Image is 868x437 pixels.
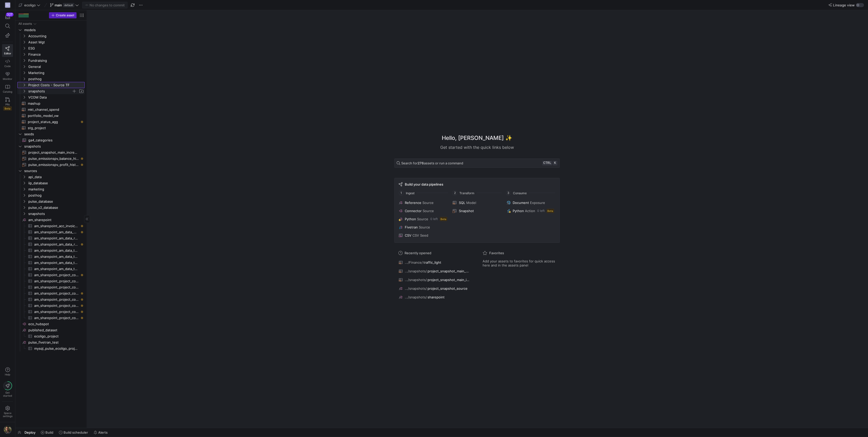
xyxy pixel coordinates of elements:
[547,209,554,213] span: Beta
[17,296,85,302] a: am_sharepoint_project_costs_omcontracts​​​​​​​​​
[28,162,79,168] span: pulse_emissionspv_profit_historical​​​​​​​
[397,268,472,274] button: .../snapshots/project_snapshot_main_monthly_vw
[55,3,62,7] span: main
[525,209,535,213] span: Action
[34,346,79,351] span: mysql_pulse_ecoligo_project​​​​​​​​​
[24,143,84,149] span: snapshots
[17,174,85,180] div: Press SPACE to select this row.
[17,51,85,57] div: Press SPACE to select this row.
[17,57,85,64] div: Press SPACE to select this row.
[3,391,12,397] span: Get started
[405,201,421,205] span: Reference
[34,284,79,290] span: am_sharepoint_project_costs_epra​​​​​​​​​
[17,88,85,94] div: Press SPACE to select this row.
[506,200,556,206] button: DocumentExposure
[405,209,422,213] span: Connector
[4,373,11,376] span: Help
[17,235,85,241] a: am_sharepoint_am_data_recorded_data_post_2024​​​​​​​​​
[17,260,85,266] a: am_sharepoint_am_data_table_gef​​​​​​​​​
[405,251,431,255] span: Recently opened
[34,235,79,241] span: am_sharepoint_am_data_recorded_data_post_2024​​​​​​​​​
[24,430,35,434] span: Deploy
[28,52,84,57] span: Finance
[28,339,84,345] span: pulse_fivetran_test​​​​​​​​
[28,58,84,64] span: Fundraising
[418,161,424,165] strong: 276
[17,113,85,119] a: portfolio_model_vw​​​​​​​​​​
[17,241,85,247] a: am_sharepoint_am_data_recorded_data_pre_2024​​​​​​​​​
[17,125,85,131] div: Press SPACE to select this row.
[17,131,85,137] div: Press SPACE to select this row.
[401,161,463,165] span: Search for assets or run a command
[513,201,529,205] span: Document
[17,149,85,155] a: project_snapshot_main_incremental​​​​​​​
[28,82,84,88] span: Project Costs - Source TF
[422,201,434,205] span: Source
[28,137,79,143] span: ga4_categories​​​​​​
[28,211,84,217] span: snapshots
[17,278,85,284] a: am_sharepoint_project_costs_aar​​​​​​​​​
[459,201,465,205] span: SQL
[17,278,85,284] div: Press SPACE to select this row.
[2,365,13,378] button: Help
[17,45,85,51] div: Press SPACE to select this row.
[17,272,85,278] div: Press SPACE to select this row.
[39,428,56,437] button: Build
[2,70,13,82] a: Monitor
[17,100,85,106] a: mashup​​​​​​​​​​
[397,276,472,283] button: .../snapshots/project_snapshot_main_incl_domo
[405,260,423,264] span: .../Finance/
[398,232,448,238] button: CSVCSV Seed
[18,22,32,26] div: All assets
[17,119,85,125] a: project_status_agg​​​​​​​​​​
[28,205,84,211] span: pulse_v2_database
[28,217,84,223] span: am_sharepoint​​​​​​​​
[405,182,443,186] span: Build your data pipelines
[17,302,85,309] div: Press SPACE to select this row.
[405,217,416,221] span: Python
[28,101,79,106] span: mashup​​​​​​​​​​
[17,253,85,260] div: Press SPACE to select this row.
[17,143,85,149] div: Press SPACE to select this row.
[483,259,556,267] span: Add your assets to favorites for quick access here and in the assets panel
[17,137,85,143] div: Press SPACE to select this row.
[17,284,85,290] a: am_sharepoint_project_costs_epra​​​​​​​​​
[459,209,474,213] span: Snapshot
[17,309,85,315] div: Press SPACE to select this row.
[28,94,84,100] span: VCOM Data
[34,297,79,302] span: am_sharepoint_project_costs_omcontracts​​​​​​​​​
[5,3,10,8] div: EG
[34,309,79,315] span: am_sharepoint_project_costs_omvisits​​​​​​​​​
[405,233,411,237] span: CSV
[2,82,13,95] a: Catalog
[419,225,430,229] span: Source
[28,180,84,186] span: iip_database
[17,180,85,186] div: Press SPACE to select this row.
[4,65,11,68] span: Code
[17,204,85,211] div: Press SPACE to select this row.
[553,161,557,165] kbd: k
[45,430,53,434] span: Build
[17,125,85,131] a: stg_project​​​​​​​​​​
[17,113,85,119] div: Press SPACE to select this row.
[28,113,79,119] span: portfolio_model_vw​​​​​​​​​​
[28,199,84,204] span: pulse_database
[17,339,85,345] a: pulse_fivetran_test​​​​​​​​
[34,229,79,235] span: am_sharepoint_am_data_mpa_detail​​​​​​​​​
[34,290,79,296] span: am_sharepoint_project_costs_insurance_claims​​​​​​​​​
[17,64,85,70] div: Press SPACE to select this row.
[405,295,427,299] span: .../snapshots/
[28,327,84,333] span: published_dataset​​​​​​​​
[28,64,84,70] span: General
[17,296,85,302] div: Press SPACE to select this row.
[24,27,84,33] span: models
[6,13,14,17] div: 327
[17,223,85,229] div: Press SPACE to select this row.
[17,253,85,260] a: am_sharepoint_am_data_table_fx​​​​​​​​​
[17,290,85,296] div: Press SPACE to select this row.
[405,269,427,273] span: .../snapshots/
[64,430,88,434] span: Build scheduler
[17,39,85,45] div: Press SPACE to select this row.
[542,161,552,165] kbd: ctrl
[17,162,85,168] div: Press SPACE to select this row.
